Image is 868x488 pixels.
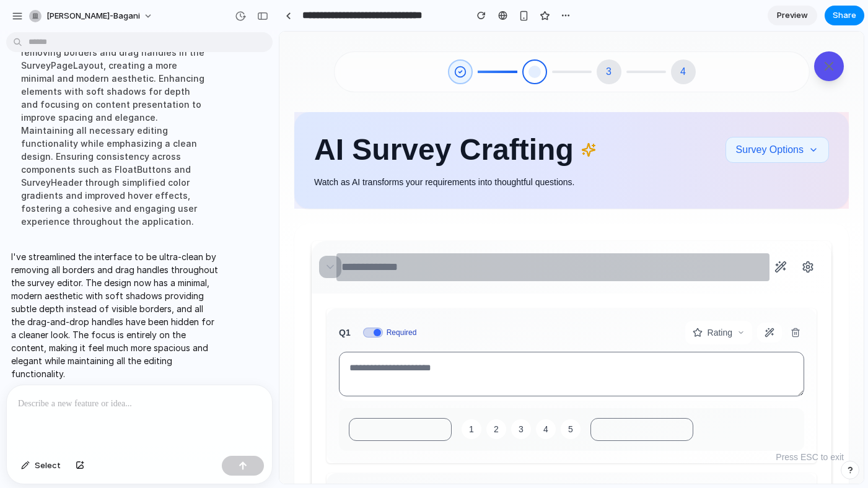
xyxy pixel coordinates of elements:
[35,460,61,472] span: Select
[15,456,67,476] button: Select
[47,277,537,432] div: Q1RequiredRating12345
[446,105,550,131] button: Survey Options
[768,6,817,25] a: Preview
[107,296,138,307] span: Required
[207,388,227,407] div: 2
[11,250,218,380] p: I've streamlined the interface to be ultra-clean by removing all borders and drag handles through...
[59,294,71,308] span: Q1
[232,388,252,407] div: 3
[281,388,301,407] div: 5
[182,388,202,407] div: 1
[401,33,406,47] span: 4
[496,419,564,432] div: Press ESC to exit
[825,6,864,25] button: Share
[317,28,342,53] button: 3
[35,100,294,136] h1: AI Survey Crafting
[79,295,142,308] button: Required
[327,33,332,47] span: 3
[24,6,159,26] button: [PERSON_NAME]-bagani
[406,289,473,313] button: Rating
[777,9,808,22] span: Preview
[833,9,856,22] span: Share
[428,294,453,308] span: Rating
[46,10,140,22] span: [PERSON_NAME]-bagani
[457,111,524,126] span: Survey Options
[256,388,276,407] div: 4
[35,144,550,157] p: Watch as AI transforms your requirements into thoughtful questions.
[11,25,218,235] div: Streamlining the user interface by removing borders and drag handles in the SurveyPageLayout, cre...
[392,28,416,53] button: 4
